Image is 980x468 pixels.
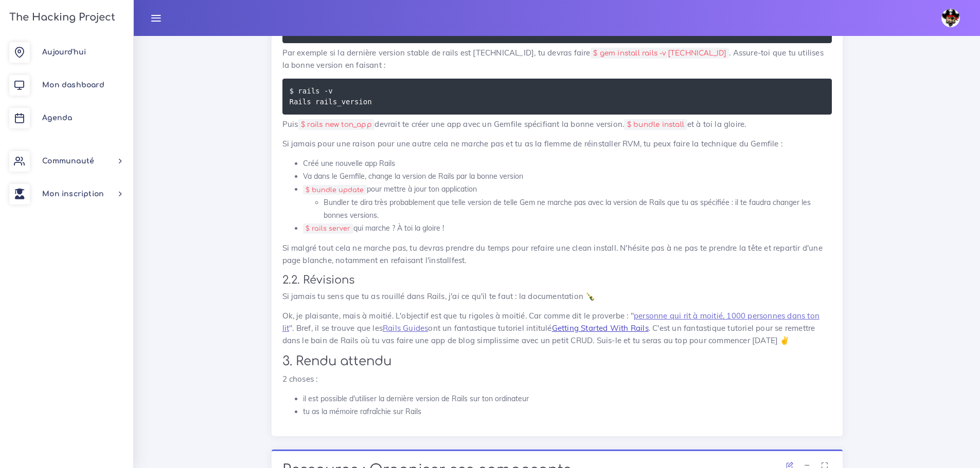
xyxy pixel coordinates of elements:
a: Rails Guides [383,323,428,333]
p: Si jamais pour une raison pour une autre cela ne marche pas et tu as la flemme de réinstaller RVM... [282,138,832,150]
a: Getting Started With Rails [552,323,649,333]
span: Communauté [42,157,94,165]
li: Va dans le Gemfile, change la version de Rails par la bonne version [303,170,832,183]
h2: 3. Rendu attendu [282,354,832,369]
span: Agenda [42,114,72,122]
code: $ rails server [303,223,353,234]
span: Aujourd'hui [42,48,86,56]
li: qui marche ? À toi la gloire ! [303,222,832,235]
img: avatar [941,9,960,27]
p: Puis devrait te créer une app avec un Gemfile spécifiant la bonne version. et à toi la gloire. [282,118,832,130]
p: Si jamais tu sens que tu as rouillé dans Rails, j'ai ce qu'il te faut : la documentation 🍾 [282,290,832,303]
code: $ bundle update [303,185,367,195]
p: Ok, je plaisante, mais à moitié. L'objectif est que tu rigoles à moitié. Car comme dit le proverb... [282,310,832,347]
h3: 2.2. Révisions [282,274,832,287]
code: $ gem install rails -v [TECHNICAL_ID] [591,48,729,59]
span: Mon dashboard [42,81,104,89]
li: il est possible d'utiliser la dernière version de Rails sur ton ordinateur [303,392,832,405]
code: $ rails -v Rails rails_version [290,85,375,107]
code: $ rails new ton_app [298,119,375,130]
span: Mon inscription [42,190,104,198]
h3: The Hacking Project [6,12,115,23]
p: Si malgré tout cela ne marche pas, tu devras prendre du temps pour refaire une clean install. N'h... [282,242,832,267]
li: Bundler te dira très probablement que telle version de telle Gem ne marche pas avec la version de... [324,196,832,222]
li: pour mettre à jour ton application [303,183,832,222]
li: tu as la mémoire rafraîchie sur Rails [303,405,832,418]
li: Créé une nouvelle app Rails [303,157,832,170]
p: 2 choses : [282,373,832,385]
p: Par exemple si la dernière version stable de rails est [TECHNICAL_ID], tu devras faire . Assure-t... [282,47,832,71]
code: $ bundle install [624,119,687,130]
